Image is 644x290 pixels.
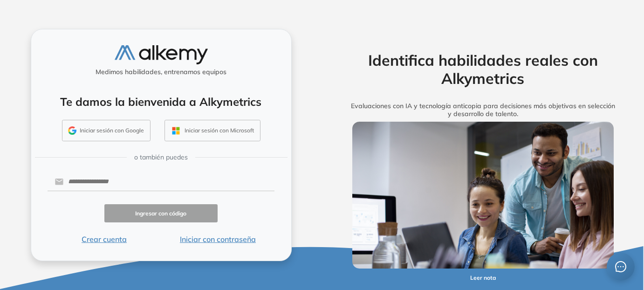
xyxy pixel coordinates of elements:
[447,269,520,287] button: Leer nota
[352,122,614,269] img: img-more-info
[43,95,279,109] h4: Te damos la bienvenida a Alkymetrics
[477,182,644,290] iframe: Chat Widget
[134,152,188,162] span: o también puedes
[48,234,161,245] button: Crear cuenta
[35,68,288,76] h5: Medimos habilidades, entrenamos equipos
[164,120,260,141] button: Iniciar sesión con Microsoft
[104,204,218,222] button: Ingresar con código
[338,51,629,87] h2: Identifica habilidades reales con Alkymetrics
[161,234,274,245] button: Iniciar con contraseña
[171,125,181,136] img: OUTLOOK_ICON
[115,45,208,64] img: logo-alkemy
[68,126,76,135] img: GMAIL_ICON
[62,120,151,141] button: Iniciar sesión con Google
[338,102,629,118] h5: Evaluaciones con IA y tecnología anticopia para decisiones más objetivas en selección y desarroll...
